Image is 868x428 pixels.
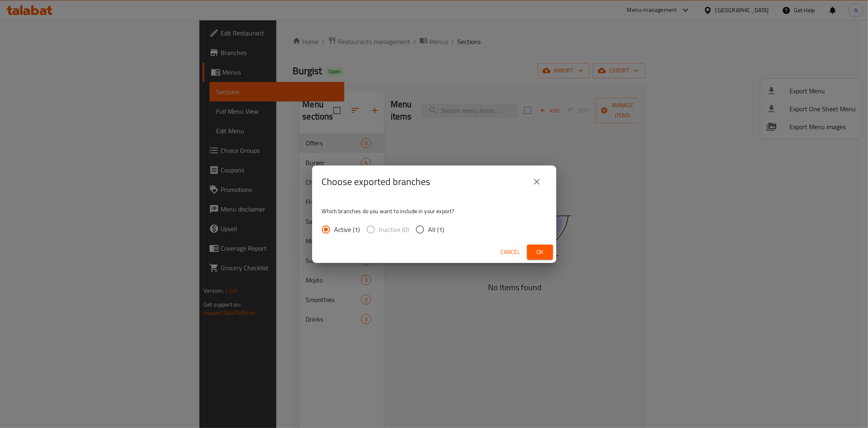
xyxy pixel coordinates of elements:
[498,245,524,260] button: Cancel
[527,172,547,192] button: close
[501,247,520,257] span: Cancel
[322,175,431,188] h2: Choose exported branches
[379,225,409,234] span: Inactive (0)
[533,247,547,257] span: Ok
[335,225,360,234] span: Active (1)
[322,207,547,215] p: Which branches do you want to include in your export?
[527,245,553,260] button: Ok
[429,225,444,234] span: All (1)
